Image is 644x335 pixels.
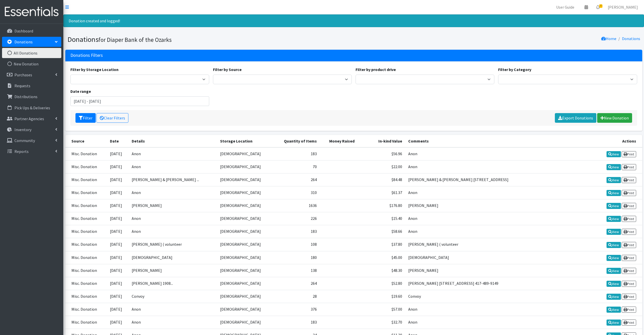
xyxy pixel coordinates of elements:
[405,303,596,316] td: Anon
[107,199,129,212] td: [DATE]
[129,303,217,316] td: Anon
[607,190,621,196] a: View
[622,190,636,196] a: Print
[405,212,596,225] td: Anon
[14,116,44,121] p: Partner Agencies
[356,66,396,73] label: Filter by product drive
[622,164,636,170] a: Print
[405,160,596,173] td: Anon
[65,173,107,186] td: Misc. Donation
[2,81,61,91] a: Requests
[129,277,217,290] td: [PERSON_NAME] 1908...
[2,48,61,58] a: All Donations
[358,277,405,290] td: $52.80
[129,225,217,238] td: Anon
[107,147,129,161] td: [DATE]
[65,264,107,277] td: Misc. Donation
[607,203,621,209] a: View
[70,96,209,106] input: January 1, 2011 - December 31, 2011
[601,36,616,41] a: Home
[129,212,217,225] td: Anon
[65,199,107,212] td: Misc. Donation
[273,225,320,238] td: 183
[358,225,405,238] td: $58.66
[607,281,621,287] a: View
[96,113,128,123] a: Clear Filters
[14,127,31,132] p: Inventory
[607,216,621,222] a: View
[107,212,129,225] td: [DATE]
[14,138,35,143] p: Community
[555,113,596,123] a: Export Donations
[217,186,273,199] td: [DEMOGRAPHIC_DATA]
[129,173,217,186] td: [PERSON_NAME] & [PERSON_NAME] ...
[358,212,405,225] td: $15.40
[607,177,621,183] a: View
[67,35,352,44] h1: Donations
[607,268,621,274] a: View
[129,238,217,251] td: [PERSON_NAME] ( volunteer
[622,36,640,41] a: Donations
[217,199,273,212] td: [DEMOGRAPHIC_DATA]
[2,146,61,156] a: Reports
[217,238,273,251] td: [DEMOGRAPHIC_DATA]
[607,255,621,261] a: View
[622,307,636,313] a: Print
[65,160,107,173] td: Misc. Donation
[405,199,596,212] td: [PERSON_NAME]
[217,290,273,303] td: [DEMOGRAPHIC_DATA]
[213,66,242,73] label: Filter by Source
[273,303,320,316] td: 376
[273,199,320,212] td: 1636
[358,135,405,147] th: In-kind Value
[405,264,596,277] td: [PERSON_NAME]
[65,212,107,225] td: Misc. Donation
[405,251,596,264] td: [DEMOGRAPHIC_DATA]
[405,225,596,238] td: Anon
[358,264,405,277] td: $48.30
[358,186,405,199] td: $61.37
[405,238,596,251] td: [PERSON_NAME] ( volunteer
[273,160,320,173] td: 70
[273,186,320,199] td: 310
[622,294,636,300] a: Print
[14,149,29,154] p: Reports
[2,26,61,36] a: Dashboard
[622,281,636,287] a: Print
[14,94,37,99] p: Distributions
[597,113,632,123] a: New Donation
[107,316,129,329] td: [DATE]
[607,320,621,326] a: View
[75,113,96,123] button: Filter
[498,66,531,73] label: Filter by Category
[129,135,217,147] th: Details
[65,303,107,316] td: Misc. Donation
[2,70,61,80] a: Purchases
[70,88,91,94] label: Date range
[405,173,596,186] td: [PERSON_NAME] & [PERSON_NAME] [STREET_ADDRESS]
[2,3,61,20] img: HumanEssentials
[273,212,320,225] td: 226
[622,203,636,209] a: Print
[273,316,320,329] td: 183
[107,238,129,251] td: [DATE]
[217,251,273,264] td: [DEMOGRAPHIC_DATA]
[405,290,596,303] td: Convoy
[622,242,636,248] a: Print
[358,251,405,264] td: $45.00
[65,277,107,290] td: Misc. Donation
[607,307,621,313] a: View
[622,229,636,235] a: Print
[107,225,129,238] td: [DATE]
[622,320,636,326] a: Print
[358,199,405,212] td: $176.80
[107,135,129,147] th: Date
[2,114,61,124] a: Partner Agencies
[2,37,61,47] a: Donations
[273,147,320,161] td: 183
[65,225,107,238] td: Misc. Donation
[622,177,636,183] a: Print
[358,173,405,186] td: $84.48
[358,290,405,303] td: $19.60
[107,264,129,277] td: [DATE]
